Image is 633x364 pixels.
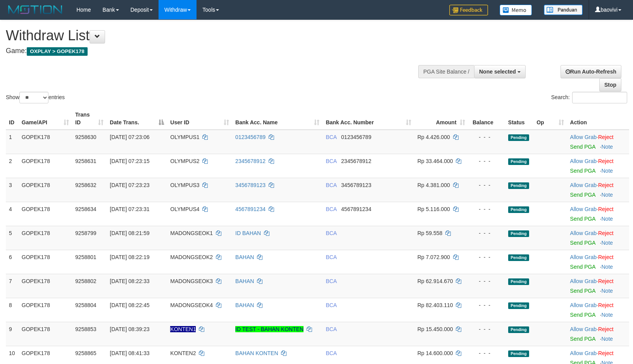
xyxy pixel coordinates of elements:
[567,226,629,250] td: ·
[471,349,502,357] div: - - -
[110,326,149,332] span: [DATE] 08:39:23
[170,158,199,164] span: OLYMPUS2
[235,326,304,332] a: ID TEST - BAHAN KONTEN
[417,350,453,356] span: Rp 14.600.000
[417,278,453,284] span: Rp 62.914.670
[508,182,529,189] span: Pending
[567,322,629,346] td: ·
[235,206,266,212] a: 4567891234
[417,326,453,332] span: Rp 15.450.000
[570,240,595,246] a: Send PGA
[598,302,614,308] a: Reject
[570,312,595,318] a: Send PGA
[471,229,502,237] div: - - -
[6,47,414,55] h4: Game:
[75,158,97,164] span: 9258631
[570,230,597,236] a: Allow Grab
[570,278,598,284] span: ·
[107,108,167,130] th: Date Trans.: activate to sort column descending
[508,350,529,357] span: Pending
[6,92,65,103] label: Show entries
[561,65,621,78] a: Run Auto-Refresh
[417,302,453,308] span: Rp 82.403.110
[598,278,614,284] a: Reject
[570,302,597,308] a: Allow Grab
[110,230,149,236] span: [DATE] 08:21:59
[508,206,529,213] span: Pending
[75,302,97,308] span: 9258804
[602,216,613,222] a: Note
[570,158,597,164] a: Allow Grab
[602,240,613,246] a: Note
[471,253,502,261] div: - - -
[417,254,450,260] span: Rp 7.072.900
[417,206,450,212] span: Rp 5.116.000
[326,350,336,356] span: BCA
[567,202,629,226] td: ·
[508,230,529,237] span: Pending
[471,181,502,189] div: - - -
[567,274,629,298] td: ·
[6,202,19,226] td: 4
[508,134,529,141] span: Pending
[570,216,595,222] a: Send PGA
[598,206,614,212] a: Reject
[570,182,597,188] a: Allow Grab
[75,278,97,284] span: 9258802
[75,350,97,356] span: 9258865
[6,4,65,15] img: MOTION_logo.png
[449,5,488,15] img: Feedback.jpg
[570,192,595,198] a: Send PGA
[326,302,336,308] span: BCA
[110,350,149,356] span: [DATE] 08:41:33
[598,158,614,164] a: Reject
[170,278,213,284] span: MADONGSEOK3
[75,230,97,236] span: 9258799
[567,154,629,178] td: ·
[551,92,627,103] label: Search:
[570,206,598,212] span: ·
[110,206,149,212] span: [DATE] 07:23:31
[505,108,533,130] th: Status
[6,154,19,178] td: 2
[567,130,629,154] td: ·
[326,326,336,332] span: BCA
[417,182,450,188] span: Rp 4.381.000
[602,264,613,270] a: Note
[19,130,72,154] td: GOPEK178
[599,78,621,91] a: Stop
[170,134,199,140] span: OLYMPUS1
[567,108,629,130] th: Action
[508,302,529,309] span: Pending
[598,350,614,356] a: Reject
[6,178,19,202] td: 3
[6,108,19,130] th: ID
[110,278,149,284] span: [DATE] 08:22:33
[471,325,502,333] div: - - -
[341,206,371,212] span: Copy 4567891234 to clipboard
[170,350,196,356] span: KONTEN2
[6,28,414,43] h1: Withdraw List
[570,264,595,270] a: Send PGA
[75,206,97,212] span: 9258634
[570,134,598,140] span: ·
[533,108,567,130] th: Op: activate to sort column ascending
[326,158,336,164] span: BCA
[235,134,266,140] a: 0123456789
[598,326,614,332] a: Reject
[570,302,598,308] span: ·
[468,108,505,130] th: Balance
[19,274,72,298] td: GOPEK178
[170,206,199,212] span: OLYMPUS4
[19,250,72,274] td: GOPEK178
[508,254,529,261] span: Pending
[170,182,199,188] span: OLYMPUS3
[19,226,72,250] td: GOPEK178
[570,326,598,332] span: ·
[110,302,149,308] span: [DATE] 08:22:45
[6,274,19,298] td: 7
[570,278,597,284] a: Allow Grab
[326,206,336,212] span: BCA
[326,278,336,284] span: BCA
[567,250,629,274] td: ·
